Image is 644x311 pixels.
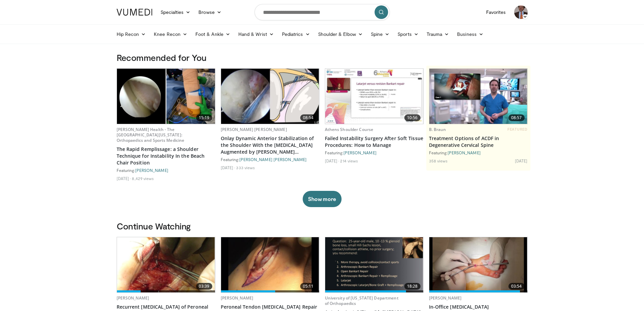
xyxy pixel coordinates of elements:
[221,237,319,292] img: 1bca7d34-9145-428f-b311-0f59fca44fd4.620x360_q85_upscale.jpg
[314,27,367,41] a: Shoulder & Elbow
[453,27,487,41] a: Business
[117,176,131,181] li: [DATE]
[117,295,149,301] a: [PERSON_NAME]
[429,69,527,124] a: 08:57
[117,168,215,173] div: Featuring:
[429,295,462,301] a: [PERSON_NAME]
[221,157,319,162] div: Featuring:
[325,135,424,149] a: Failed Instability Surgery After Soft Tissue Procedures: How to Manage
[367,27,393,41] a: Spine
[429,237,527,292] img: 1f811804-5c6a-4d6c-a414-488c51278250.620x360_q85_upscale.jpg
[132,176,154,181] li: 8,429 views
[325,127,374,132] a: Athens Shoulder Course
[221,69,319,124] img: fd500c81-92bc-49de-86bd-bb5d05cf7d6c.620x360_q85_upscale.jpg
[448,150,481,155] a: [PERSON_NAME]
[343,150,377,155] a: [PERSON_NAME]
[117,237,215,292] img: YUAndpMCbXk_9hvX4xMDoxOjB1O8AjAz.620x360_q85_upscale.jpg
[117,9,152,16] img: VuMedi Logo
[117,69,215,124] a: 15:19
[325,150,424,155] div: Featuring:
[482,5,510,19] a: Favorites
[255,4,390,20] input: Search topics, interventions
[429,150,528,155] div: Featuring:
[300,283,316,290] span: 05:11
[508,283,525,290] span: 03:54
[404,114,421,121] span: 10:56
[117,52,528,63] h3: Recommended for You
[393,27,423,41] a: Sports
[221,304,319,310] a: Peroneal Tendon [MEDICAL_DATA] Repair
[221,127,287,132] a: [PERSON_NAME] [PERSON_NAME]
[196,283,212,290] span: 03:39
[429,127,446,132] a: B. Braun
[429,158,448,163] li: 358 views
[340,158,358,163] li: 214 views
[221,237,319,292] a: 05:11
[303,191,341,207] button: Show more
[117,237,215,292] a: 03:39
[515,158,528,163] li: [DATE]
[325,237,423,292] a: 18:28
[135,168,168,173] a: [PERSON_NAME]
[429,135,528,149] a: Treatment Options of ACDF in Degenerative Cervical Spine
[325,237,423,292] img: ae8876e7-8dcc-4d10-b814-ec25b7d34e19.620x360_q85_upscale.jpg
[221,165,235,170] li: [DATE]
[157,5,195,19] a: Specialties
[221,69,319,124] a: 08:54
[325,69,423,124] a: 10:56
[234,27,278,41] a: Hand & Wrist
[150,27,191,41] a: Knee Recon
[429,69,527,124] img: 009a77ed-cfd7-46ce-89c5-e6e5196774e0.620x360_q85_upscale.jpg
[196,114,212,121] span: 15:19
[221,295,254,301] a: [PERSON_NAME]
[221,135,319,155] a: Onlay Dynamic Anterior Stabilization of the Shoulder With the [MEDICAL_DATA] Augmented by [PERSON...
[117,221,528,231] h3: Continue Watching
[423,27,453,41] a: Trauma
[278,27,314,41] a: Pediatrics
[325,69,423,124] img: 02b256e8-a0eb-4beb-84e8-ea20c5343a9d.620x360_q85_upscale.jpg
[325,158,339,163] li: [DATE]
[239,157,307,162] a: [PERSON_NAME] [PERSON_NAME]
[404,283,421,290] span: 18:28
[236,165,255,170] li: 333 views
[117,127,185,143] a: [PERSON_NAME] Health - The [GEOGRAPHIC_DATA][US_STATE]: Orthopaedics and Sports Medicine
[429,237,527,292] a: 03:54
[300,114,316,121] span: 08:54
[117,146,215,166] a: The Rapid Remplissage: a Shoulder Technique for Instability In the Beach Chair Position
[507,127,527,132] span: FEATURED
[325,295,399,306] a: University of [US_STATE] Department of Orthopaedics
[514,5,528,19] img: Avatar
[191,27,234,41] a: Foot & Ankle
[113,27,150,41] a: Hip Recon
[117,69,215,124] img: 1b017004-0b5b-4a7a-be53-d9051c5666a1.jpeg.620x360_q85_upscale.jpg
[194,5,225,19] a: Browse
[508,114,525,121] span: 08:57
